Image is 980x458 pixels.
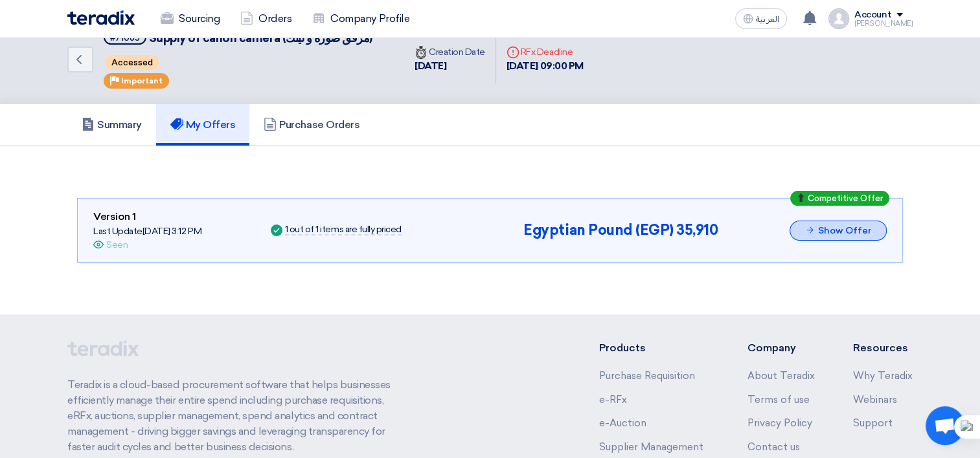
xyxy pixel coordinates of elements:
div: Version 1 [93,209,201,224]
h5: Purchase Orders [264,118,359,131]
div: [DATE] [415,59,485,74]
span: Competitive Offer [808,194,883,202]
a: Company Profile [302,5,420,33]
h5: Summary [82,118,142,131]
span: Accessed [105,55,159,70]
a: Contact us [747,441,799,453]
span: العربية [756,15,779,24]
li: Products [599,340,709,356]
div: Creation Date [415,45,485,59]
div: #71063 [110,34,140,42]
a: Open chat [926,406,964,445]
a: Terms of use [747,394,809,406]
span: Supply of canon camera (مرفق صورة و لينك) [149,31,372,45]
div: Account [854,10,891,21]
img: profile_test.png [828,8,849,29]
img: Teradix logo [67,10,135,25]
div: RFx Deadline [507,45,584,59]
a: e-RFx [599,394,627,406]
span: Important [121,76,163,85]
a: Privacy Policy [747,417,812,429]
a: Sourcing [150,5,230,33]
a: Orders [230,5,302,33]
h5: Supply of canon camera (مرفق صورة و لينك) [104,30,372,46]
a: Purchase Orders [249,104,374,146]
span: Egyptian Pound (EGP) [523,221,673,239]
div: Seen [106,238,128,252]
li: Company [747,340,814,356]
div: [DATE] 09:00 PM [507,59,584,74]
a: Summary [67,104,156,146]
li: Resources [853,340,913,356]
a: Support [853,417,893,429]
a: About Teradix [747,370,814,382]
a: Supplier Management [599,441,703,453]
button: العربية [735,8,787,29]
a: Webinars [853,394,897,406]
h5: My Offers [170,118,236,131]
span: 35,910 [676,221,718,239]
a: Purchase Requisition [599,370,695,382]
p: Teradix is a cloud-based procurement software that helps businesses efficiently manage their enti... [67,377,405,455]
button: Show Offer [790,221,887,241]
a: My Offers [156,104,250,146]
div: [PERSON_NAME] [854,20,913,27]
a: Why Teradix [853,370,913,382]
div: Last Update [DATE] 3:12 PM [93,224,201,238]
a: e-Auction [599,417,646,429]
div: 1 out of 1 items are fully priced [285,225,402,235]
